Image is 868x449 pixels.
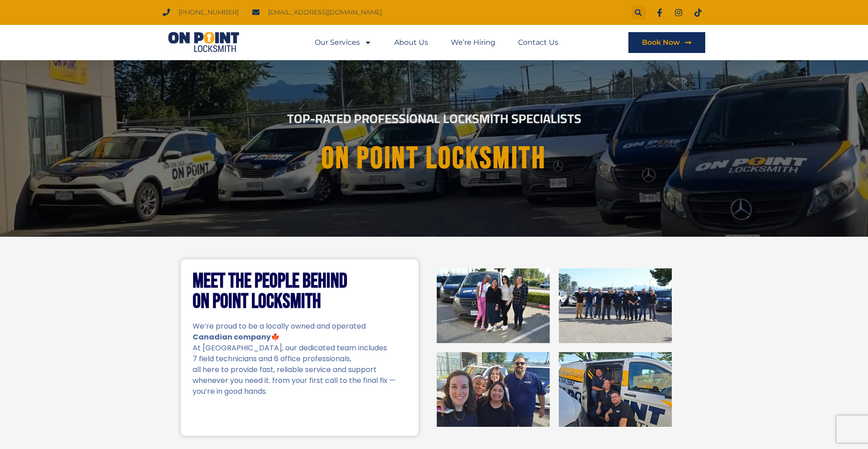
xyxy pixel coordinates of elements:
a: Contact Us [518,32,558,53]
p: you’re in good hands. [193,386,407,397]
a: We’re Hiring [451,32,495,53]
p: 7 field technicians and 6 office professionals, [193,353,407,364]
p: We’re proud to be a locally owned and operated [193,321,407,332]
img: On Point Locksmith Port Coquitlam, BC 4 [559,352,672,427]
span: [EMAIL_ADDRESS][DOMAIN_NAME] [266,6,382,19]
a: Our Services [315,32,372,53]
span: [PHONE_NUMBER] [176,6,239,19]
div: Search [632,5,646,19]
span: Book Now [642,39,680,46]
h2: Meet the People Behind On Point Locksmith [193,271,407,312]
nav: Menu [315,32,558,53]
img: On Point Locksmith Port Coquitlam, BC 3 [437,352,550,427]
h1: On point Locksmith [190,142,678,176]
h2: Top-Rated Professional Locksmith Specialists [183,112,685,125]
a: Book Now [628,32,705,53]
a: About Us [394,32,428,53]
p: whenever you need it. from your first call to the final fix — [193,375,407,386]
p: all here to provide fast, reliable service and support [193,364,407,375]
img: On Point Locksmith Port Coquitlam, BC 1 [437,268,550,343]
p: 🍁 At [GEOGRAPHIC_DATA], our dedicated team includes [193,332,407,353]
strong: Canadian company [193,332,271,342]
img: On Point Locksmith Port Coquitlam, BC 2 [559,268,672,343]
